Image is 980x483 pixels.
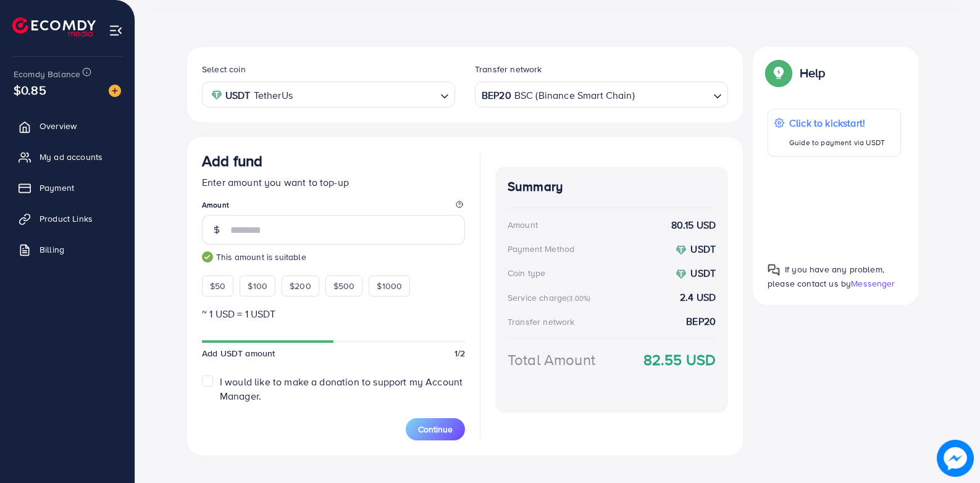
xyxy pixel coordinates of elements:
[690,242,716,256] strong: USDT
[768,263,884,290] span: If you have any problem, please contact us by
[690,266,716,280] strong: USDT
[109,85,121,97] img: image
[12,17,96,36] img: logo
[676,269,687,280] img: coin
[482,86,511,104] strong: BEP20
[211,90,222,101] img: coin
[9,237,125,262] a: Billing
[514,86,635,104] span: BSC (Binance Smart Chain)
[109,23,123,38] img: menu
[567,293,590,303] small: (3.00%)
[636,85,708,104] input: Search for option
[202,251,213,262] img: guide
[333,280,355,292] span: $500
[686,314,716,329] strong: BEP20
[851,277,895,290] span: Messenger
[296,85,435,104] input: Search for option
[40,120,77,132] span: Overview
[800,65,826,80] p: Help
[202,175,465,190] p: Enter amount you want to top-up
[454,347,465,359] span: 1/2
[40,182,74,194] span: Payment
[202,347,275,359] span: Add USDT amount
[14,68,80,80] span: Ecomdy Balance
[9,175,125,200] a: Payment
[225,86,251,104] strong: USDT
[789,135,885,150] p: Guide to payment via USDT
[202,199,465,215] legend: Amount
[14,81,46,99] span: $0.85
[680,290,716,304] strong: 2.4 USD
[40,212,93,225] span: Product Links
[508,243,574,255] div: Payment Method
[643,349,716,371] strong: 82.55 USD
[508,219,538,231] div: Amount
[475,63,542,75] label: Transfer network
[508,349,595,371] div: Total Amount
[202,251,465,263] small: This amount is suitable
[9,114,125,138] a: Overview
[406,418,465,440] button: Continue
[9,206,125,231] a: Product Links
[40,243,64,256] span: Billing
[508,267,545,279] div: Coin type
[508,292,594,304] div: Service charge
[508,316,575,328] div: Transfer network
[768,264,780,276] img: Popup guide
[202,63,246,75] label: Select coin
[202,152,262,170] h3: Add fund
[290,280,311,292] span: $200
[676,245,687,256] img: coin
[418,423,453,435] span: Continue
[789,115,885,130] p: Click to kickstart!
[202,82,455,107] div: Search for option
[508,179,716,195] h4: Summary
[475,82,728,107] div: Search for option
[9,145,125,169] a: My ad accounts
[40,151,103,163] span: My ad accounts
[210,280,225,292] span: $50
[671,218,716,232] strong: 80.15 USD
[254,86,293,104] span: TetherUs
[937,440,973,476] img: image
[377,280,402,292] span: $1000
[248,280,267,292] span: $100
[768,62,790,84] img: Popup guide
[220,375,463,403] span: I would like to make a donation to support my Account Manager.
[202,306,465,321] p: ~ 1 USD = 1 USDT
